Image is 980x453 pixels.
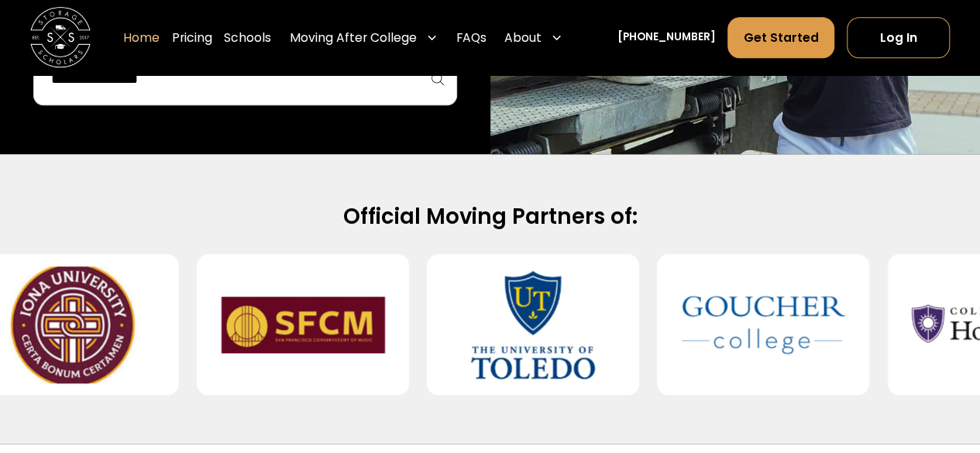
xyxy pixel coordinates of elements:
[30,8,91,68] img: Storage Scholars main logo
[290,29,417,46] div: Moving After College
[617,30,716,46] a: [PHONE_NUMBER]
[498,17,569,60] div: About
[682,266,845,383] img: Goucher College
[456,17,487,60] a: FAQs
[49,203,931,231] h2: Official Moving Partners of:
[224,17,271,60] a: Schools
[847,17,950,58] a: Log In
[123,17,160,60] a: Home
[504,29,542,46] div: About
[284,17,444,60] div: Moving After College
[221,266,384,383] img: San Francisco Conservatory of Music
[727,17,834,58] a: Get Started
[172,17,212,60] a: Pricing
[452,266,615,383] img: University of Toledo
